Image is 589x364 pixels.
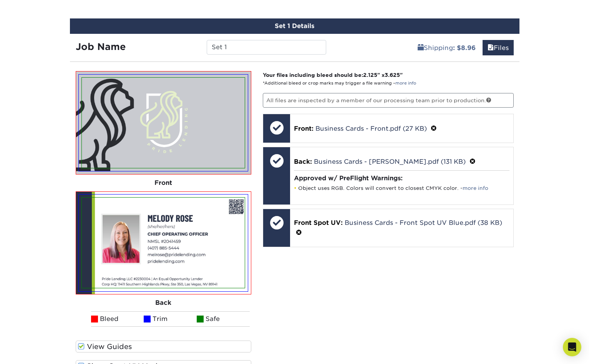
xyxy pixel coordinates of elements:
strong: Your files including bleed should be: " x " [263,72,403,78]
li: Trim [144,311,197,327]
span: Back: [294,158,312,165]
a: Business Cards - Front.pdf (27 KB) [315,125,427,132]
iframe: Google Customer Reviews [2,341,65,361]
strong: Job Name [76,41,126,52]
a: more info [395,81,416,86]
a: Business Cards - [PERSON_NAME].pdf (131 KB) [314,158,466,165]
span: shipping [418,44,424,52]
span: 2.125 [363,72,377,78]
a: Business Cards - Front Spot UV Blue.pdf (38 KB) [345,219,502,226]
span: files [488,44,494,52]
li: Safe [197,311,250,327]
span: Front Spot UV: [294,219,343,226]
h4: Approved w/ PreFlight Warnings: [294,175,509,182]
span: Front: [294,125,314,132]
small: *Additional bleed or crop marks may trigger a file warning – [263,81,416,86]
li: Object uses RGB. Colors will convert to closest CMYK color. - [294,185,509,191]
label: View Guides [76,341,252,352]
div: Open Intercom Messenger [563,338,581,356]
input: Enter a job name [207,40,326,55]
a: more info [463,185,488,191]
b: : $8.96 [453,44,476,52]
p: All files are inspected by a member of our processing team prior to production. [263,93,514,108]
div: Back [76,294,252,311]
div: Front [76,175,252,191]
a: Shipping: $8.96 [413,40,481,55]
a: Files [483,40,514,55]
li: Bleed [91,311,144,327]
span: 3.625 [385,72,400,78]
div: Set 1 Details [70,18,519,34]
